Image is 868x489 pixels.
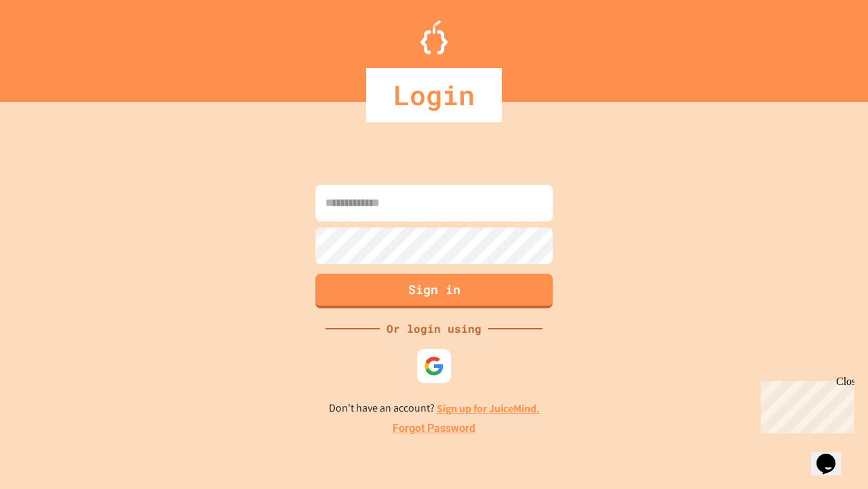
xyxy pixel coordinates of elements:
p: Don't have an account? [329,400,540,417]
div: Or login using [380,321,488,337]
button: Sign in [315,274,553,308]
img: google-icon.svg [424,356,444,376]
a: Forgot Password [393,420,475,437]
iframe: chat widget [811,435,854,475]
div: Login [366,68,502,122]
a: Sign up for JuiceMind. [437,401,540,416]
img: Logo.svg [420,20,448,54]
iframe: chat widget [755,376,854,433]
div: Chat with us now!Close [5,5,94,86]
